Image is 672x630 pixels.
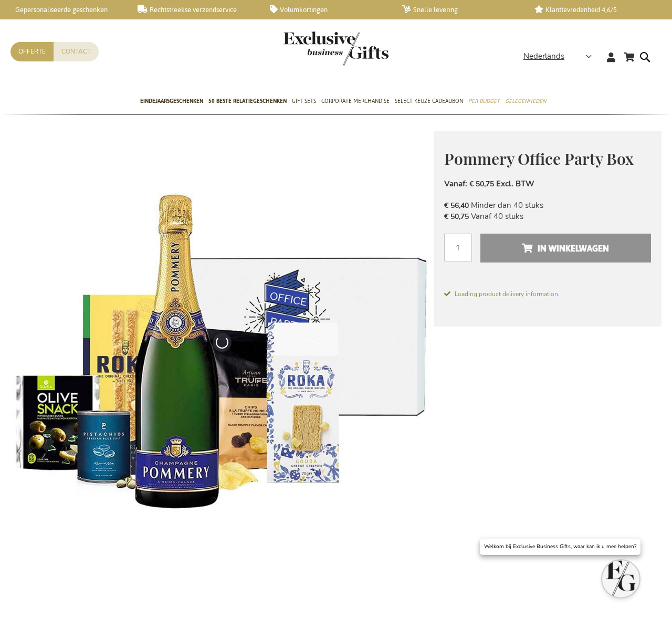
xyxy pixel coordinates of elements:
[10,131,434,553] img: Pommery Office Party Box
[395,89,463,115] a: Select Keuze Cadeaubon
[292,96,316,107] span: Gift Sets
[140,96,203,107] span: Eindejaarsgeschenken
[321,96,390,107] span: Corporate Merchandise
[283,31,336,66] a: store logo
[138,5,253,14] a: Rechtstreekse verzendservice
[395,96,463,107] span: Select Keuze Cadeaubon
[444,289,651,299] span: Loading product delivery information.
[402,5,518,14] a: Snelle levering
[270,5,385,14] a: Volumkortingen
[10,42,54,61] a: Offerte
[444,212,469,222] span: € 50,75
[384,558,430,609] a: Pommery Office Party Box
[121,558,167,609] a: Pommery Royal Brut Champagne
[283,31,388,66] img: Exclusive Business gifts logo
[444,148,634,169] span: Pommery Office Party Box
[174,558,220,609] a: P-stash Pistachenoten Perzisch Zout
[69,558,115,609] a: Pommery Office Party Box
[523,50,564,62] span: Nederlands
[469,179,494,189] span: € 50,75
[534,5,650,14] a: Klanttevredenheid 4,6/5
[505,89,546,115] a: Gelegenheden
[5,5,121,14] a: Gepersonaliseerde geschenken
[444,211,651,222] li: Vanaf 40 stuks
[468,89,500,115] a: Per Budget
[496,178,534,189] span: Excl. BTW
[140,89,203,115] a: Eindejaarsgeschenken
[331,558,377,609] a: Pommery Office Party Box
[208,96,287,107] span: 50 beste relatiegeschenken
[468,96,500,107] span: Per Budget
[226,558,272,609] a: GAEA - Ontpitte Groene Olijven
[505,96,546,107] span: Gelegenheden
[444,178,467,189] span: Vanaf:
[444,200,651,211] li: Minder dan 40 stuks
[279,558,325,609] a: Pommery Office Party Box
[208,89,287,115] a: 50 beste relatiegeschenken
[321,89,390,115] a: Corporate Merchandise
[444,234,472,261] input: Aantal
[54,42,99,61] a: Contact
[444,201,469,211] span: € 56,40
[292,89,316,115] a: Gift Sets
